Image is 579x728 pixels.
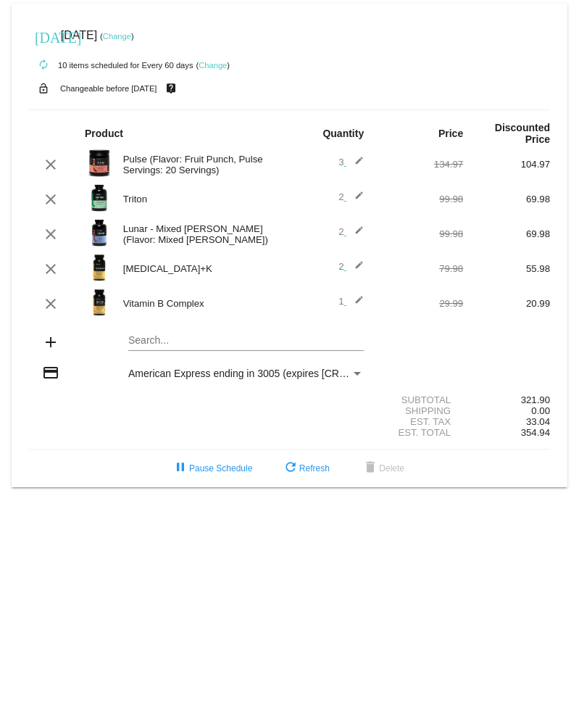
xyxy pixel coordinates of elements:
div: 134.97 [376,159,463,170]
mat-icon: clear [42,226,59,243]
small: Changeable before [DATE] [60,84,157,93]
mat-icon: live_help [162,79,180,98]
div: 20.99 [463,298,550,309]
div: 55.98 [463,263,550,274]
span: 0.00 [531,405,550,416]
mat-icon: edit [346,156,364,173]
div: Est. Total [376,427,463,438]
strong: Quantity [322,128,364,139]
small: ( ) [196,61,230,70]
mat-icon: refresh [282,460,299,477]
mat-icon: autorenew [35,57,52,74]
div: Subtotal [376,394,463,405]
mat-icon: edit [346,260,364,278]
mat-icon: delete [362,460,379,477]
div: Shipping [376,405,463,416]
small: ( ) [100,32,134,41]
mat-icon: clear [42,191,59,208]
span: 3 [338,157,364,167]
span: 2 [338,226,364,237]
mat-icon: pause [172,460,189,477]
mat-select: Payment Method [128,368,364,379]
div: 99.98 [376,228,463,239]
input: Search... [128,335,364,347]
div: [MEDICAL_DATA]+K [116,263,290,274]
div: 321.90 [463,394,550,405]
span: American Express ending in 3005 (expires [CREDIT_CARD_DATA]) [128,368,434,379]
small: 10 items scheduled for Every 60 days [29,61,193,70]
img: vitamin-b-image.png [85,288,114,317]
div: Lunar - Mixed [PERSON_NAME] (Flavor: Mixed [PERSON_NAME]) [116,223,290,245]
mat-icon: edit [346,295,364,313]
mat-icon: lock_open [35,79,52,98]
button: Delete [350,455,416,481]
span: Delete [362,463,404,473]
button: Pause Schedule [160,455,264,481]
mat-icon: edit [346,226,364,243]
span: Pause Schedule [172,463,252,473]
mat-icon: [DATE] [35,28,52,45]
div: 69.98 [463,194,550,204]
img: Image-1-Carousel-Pulse-20S-Fruit-Punch-Transp.png [85,149,114,178]
span: 33.04 [526,416,550,427]
div: 29.99 [376,298,463,309]
div: 79.98 [376,263,463,274]
mat-icon: edit [346,191,364,208]
img: Image-1-Carousel-Vitamin-DK-Photoshoped-1000x1000-1.png [85,253,114,282]
div: 69.98 [463,228,550,239]
span: 1 [338,296,364,307]
a: Change [199,61,227,70]
a: Change [103,32,131,41]
strong: Product [85,128,123,139]
mat-icon: credit_card [42,364,59,381]
mat-icon: clear [42,295,59,313]
span: 2 [338,191,364,202]
div: Vitamin B Complex [116,298,290,309]
mat-icon: clear [42,156,59,173]
div: 99.98 [376,194,463,204]
mat-icon: clear [42,260,59,278]
div: Triton [116,194,290,204]
strong: Discounted Price [495,122,550,145]
span: 2 [338,261,364,272]
div: Est. Tax [376,416,463,427]
div: 104.97 [463,159,550,170]
span: Refresh [282,463,330,473]
img: Image-1-Carousel-Triton-Transp.png [85,183,114,212]
div: Pulse (Flavor: Fruit Punch, Pulse Servings: 20 Servings) [116,154,290,175]
strong: Price [438,128,463,139]
img: Image-1-Carousel-Lunar-MB-Roman-Berezecky.png [85,218,114,247]
button: Refresh [270,455,341,481]
mat-icon: add [42,334,59,351]
span: 354.94 [521,427,550,438]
